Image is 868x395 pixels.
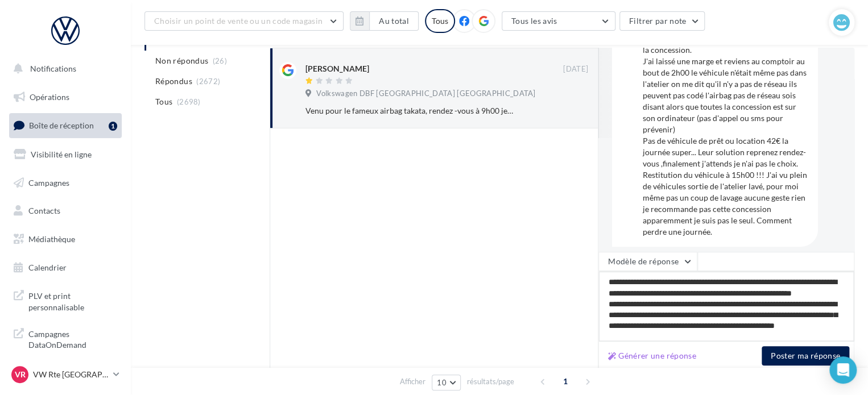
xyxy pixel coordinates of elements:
span: Afficher [400,376,425,387]
a: Contacts [7,199,124,223]
a: Visibilité en ligne [7,143,124,167]
span: Médiathèque [28,234,75,244]
span: Volkswagen DBF [GEOGRAPHIC_DATA] [GEOGRAPHIC_DATA] [316,89,535,99]
button: Modèle de réponse [598,252,697,271]
button: Au total [369,11,419,31]
span: 10 [437,378,447,387]
span: Opérations [30,92,69,102]
button: Au total [350,11,419,31]
span: PLV et print personnalisable [28,288,117,313]
button: 10 [432,375,461,390]
a: Calendrier [7,256,124,280]
span: Campagnes [28,177,69,187]
div: Venu pour le fameux airbag takata, rendez -vous à 9h00 je demande combien de temps ça dure on me ... [643,10,809,238]
span: 1 [556,372,574,390]
span: Tous [155,96,172,107]
span: Tous les avis [511,16,557,26]
button: Poster ma réponse [762,346,849,365]
span: Choisir un point de vente ou un code magasin [154,16,323,26]
div: Venu pour le fameux airbag takata, rendez -vous à 9h00 je demande combien de temps ça dure on me ... [305,105,514,117]
span: (26) [213,56,227,65]
span: Notifications [30,64,76,73]
a: Campagnes DataOnDemand [7,322,124,355]
a: PLV et print personnalisable [7,284,124,317]
span: VR [15,369,26,380]
span: [DATE] [563,64,588,74]
span: Campagnes DataOnDemand [28,326,117,351]
a: VR VW Rte [GEOGRAPHIC_DATA] [9,364,122,385]
span: Boîte de réception [29,120,94,130]
a: Boîte de réception1 [7,113,124,138]
span: résultats/page [467,376,514,387]
div: Open Intercom Messenger [829,356,857,384]
span: Répondus [155,76,192,87]
button: Notifications [7,57,119,81]
div: Tous [425,9,455,33]
a: Médiathèque [7,227,124,251]
div: 1 [109,122,117,131]
span: (2672) [196,77,220,86]
button: Tous les avis [502,11,615,31]
button: Filtrer par note [619,11,705,31]
span: (2698) [177,97,201,106]
p: VW Rte [GEOGRAPHIC_DATA] [33,369,109,380]
button: Choisir un point de vente ou un code magasin [144,11,344,31]
span: Calendrier [28,263,67,272]
span: Visibilité en ligne [31,149,92,159]
div: [PERSON_NAME] [305,63,369,74]
a: Opérations [7,85,124,109]
button: Générer une réponse [604,349,701,363]
a: Campagnes [7,171,124,195]
span: Contacts [28,206,60,215]
span: Non répondus [155,55,208,66]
